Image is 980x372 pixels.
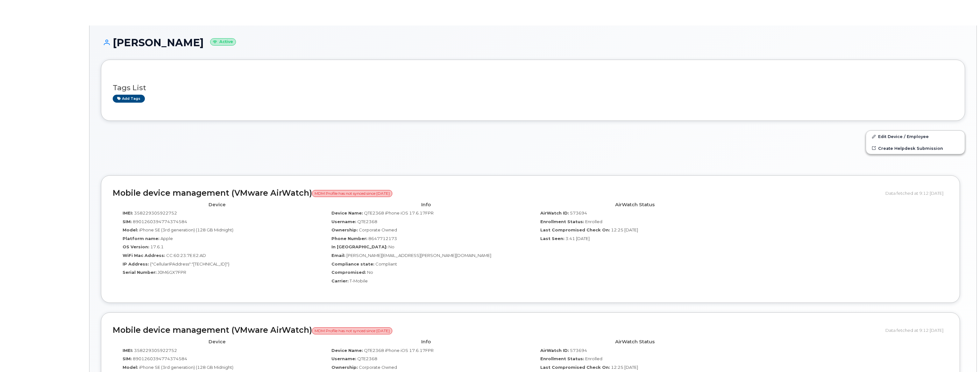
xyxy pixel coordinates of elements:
span: QTE2368 iPhone iOS 17.6.17FPR [364,348,434,353]
label: Last Compromised Check On: [540,227,610,233]
label: IP Address: [123,261,149,267]
span: Enrolled [585,219,602,224]
label: WiFi Mac Address: [123,252,165,259]
span: 8647712173 [368,236,397,241]
label: Username: [331,356,356,362]
label: Ownership: [331,227,358,233]
label: Last Compromised Check On: [540,364,610,370]
span: {"CellularIPAddress":"[TECHNICAL_ID]"} [150,261,230,266]
label: In [GEOGRAPHIC_DATA]: [331,244,387,250]
span: 358229305922752 [134,348,177,353]
span: J0M6GX7FPR [158,270,186,275]
span: 8901260394774374584 [133,356,187,361]
label: Enrollment Status: [540,219,584,225]
a: Create Helpdesk Submission [866,142,965,154]
span: No [367,270,373,275]
span: Enrolled [585,356,602,361]
span: Apple [160,236,173,241]
a: Add tags [113,95,145,103]
h4: Info [326,202,526,208]
span: QTE2368 [357,219,377,224]
label: Compromised: [331,269,366,275]
label: Platform name: [123,236,160,242]
label: IMEI: [123,210,133,216]
a: Edit Device / Employee [866,131,965,142]
div: Data fetched at 9:12 [DATE] [885,324,948,336]
span: 17.6.1 [150,244,164,249]
label: Device Name: [331,210,363,216]
span: [PERSON_NAME][EMAIL_ADDRESS][PERSON_NAME][DOMAIN_NAME] [346,253,491,258]
label: Last Seen: [540,236,565,242]
span: 573694 [570,348,587,353]
h1: [PERSON_NAME] [101,37,965,48]
label: Carrier: [331,278,349,284]
label: OS Version: [123,244,149,250]
label: Model: [123,227,138,233]
h4: Info [326,339,526,345]
label: SIM: [123,356,132,362]
span: iPhone SE (3rd generation) (128 GB Midnight) [139,365,233,370]
span: No [388,244,394,249]
h4: AirWatch Status [535,339,735,345]
span: 12:25 [DATE] [611,227,638,232]
h4: Device [117,339,317,345]
span: MDM Profile has not synced since [DATE] [312,190,392,197]
span: 3:41 [DATE] [565,236,590,241]
label: Model: [123,364,138,370]
label: Enrollment Status: [540,356,584,362]
span: 12:25 [DATE] [611,365,638,370]
span: 358229305922752 [134,210,177,215]
span: Compliant [375,261,397,266]
span: 8901260394774374584 [133,219,187,224]
label: Phone Number: [331,236,367,242]
label: Serial Number: [123,269,157,275]
h4: AirWatch Status [535,202,735,208]
h2: Mobile device management (VMware AirWatch) [113,189,881,198]
span: Corporate Owned [359,365,397,370]
h4: Device [117,202,317,208]
label: IMEI: [123,347,133,354]
label: Device Name: [331,347,363,354]
small: Active [210,38,236,46]
span: QTE2368 iPhone iOS 17.6.17FPR [364,210,434,215]
span: CC:60:23:7E:E2:AD [166,253,206,258]
label: AirWatch ID: [540,347,569,354]
span: MDM Profile has not synced since [DATE] [312,327,392,334]
span: 573694 [570,210,587,215]
span: iPhone SE (3rd generation) (128 GB Midnight) [139,227,233,232]
label: Compliance state: [331,261,374,267]
label: SIM: [123,219,132,225]
span: QTE2368 [357,356,377,361]
label: Email: [331,252,345,259]
h2: Mobile device management (VMware AirWatch) [113,326,881,335]
label: Username: [331,219,356,225]
label: Ownership: [331,364,358,370]
h3: Tags List [113,84,953,92]
span: Corporate Owned [359,227,397,232]
label: AirWatch ID: [540,210,569,216]
div: Data fetched at 9:12 [DATE] [885,187,948,199]
span: T-Mobile [350,278,368,283]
